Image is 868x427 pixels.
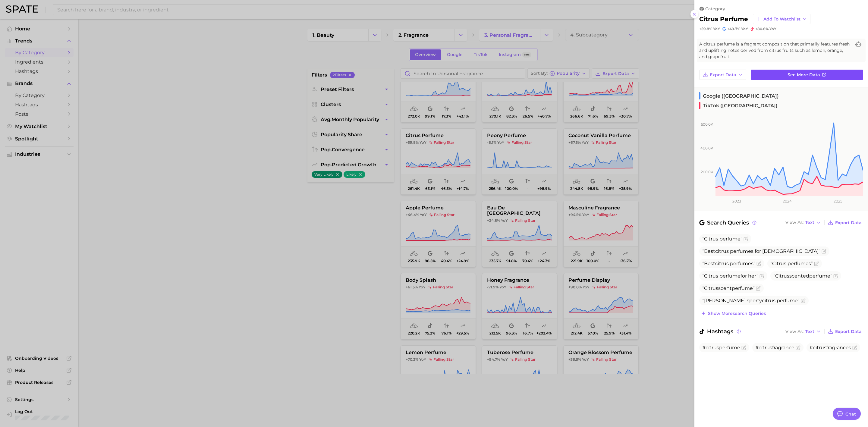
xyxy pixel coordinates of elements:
button: Export Data [826,218,863,227]
span: perfume [719,273,741,279]
span: A citrus perfume is a fragrant composition that primarily features fresh and uplifting notes deri... [699,41,851,60]
button: Flag as miscategorized or irrelevant [833,274,838,278]
span: Google ([GEOGRAPHIC_DATA]) [699,92,779,99]
span: citrus [715,248,729,254]
span: Citrus [772,261,786,266]
span: perfume [809,273,830,279]
span: Export Data [710,72,736,77]
span: View As [785,221,804,224]
button: Flag as miscategorized or irrelevant [852,345,857,350]
span: +49.7% [727,27,740,31]
h2: citrus perfume [699,15,748,23]
tspan: 2025 [834,199,842,203]
span: perfume [730,248,751,254]
button: Flag as miscategorized or irrelevant [801,298,806,303]
button: Flag as miscategorized or irrelevant [756,286,761,291]
tspan: 2024 [783,199,792,203]
button: View AsText [784,219,822,227]
span: Search Queries [699,218,757,227]
span: citrus [762,298,775,303]
button: Flag as miscategorized or irrelevant [744,237,748,241]
span: Text [805,330,814,333]
span: Citrus [704,236,718,242]
button: Flag as miscategorized or irrelevant [822,249,826,254]
span: +59.8% [699,27,712,31]
span: [PERSON_NAME] sporty [702,298,800,303]
span: Show more search queries [708,311,766,316]
span: s [770,261,813,266]
span: YoY [769,27,776,31]
button: Export Data [699,70,746,80]
span: +80.6% [755,27,769,31]
button: View AsText [784,328,822,335]
span: #citrusperfume [702,345,740,350]
span: Export Data [835,220,862,225]
button: Flag as miscategorized or irrelevant [759,274,764,278]
span: TikTok ([GEOGRAPHIC_DATA]) [699,102,778,109]
span: Citrus [704,273,718,279]
span: scent [702,285,755,291]
span: perfume [719,236,741,242]
span: Text [805,221,814,224]
span: #citrusfragrances [810,345,851,350]
button: Flag as miscategorized or irrelevant [796,345,800,350]
span: Citrus [704,285,718,291]
span: perfume [732,285,753,291]
span: Best s [702,261,755,266]
span: perfume [777,298,798,303]
span: Export Data [835,329,862,334]
span: perfume [788,261,809,266]
button: Flag as miscategorized or irrelevant [741,345,746,350]
span: Best s for [DEMOGRAPHIC_DATA] [702,248,820,254]
a: See more data [751,70,863,80]
span: Citrus [775,273,789,279]
span: for her [702,273,758,279]
button: Export Data [826,327,863,336]
span: YoY [713,27,720,31]
span: View As [785,330,804,333]
span: Hashtags [699,327,742,336]
button: Add to Watchlist [753,14,810,24]
span: See more data [788,72,820,77]
span: perfume [730,261,751,266]
button: Flag as miscategorized or irrelevant [756,261,761,266]
tspan: 2023 [732,199,741,203]
span: YoY [741,27,748,31]
span: #citrusfragrance [755,345,794,350]
span: Add to Watchlist [763,17,800,22]
span: category [705,6,725,11]
span: scented [773,273,832,279]
button: Show moresearch queries [699,309,767,318]
button: Flag as miscategorized or irrelevant [814,261,819,266]
span: citrus [715,261,729,266]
